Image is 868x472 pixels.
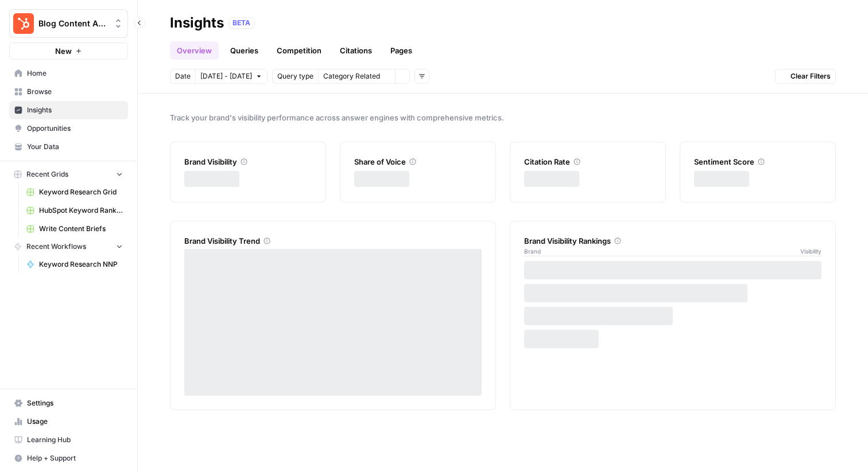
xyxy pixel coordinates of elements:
[27,453,123,463] span: Help + Support
[524,235,821,247] div: Brand Visibility Rankings
[383,41,419,60] a: Pages
[21,201,128,220] a: HubSpot Keyword Rankings _ Pos 1 - 20 - Keyword Rankings - HubSpot.com.csv
[170,41,219,60] a: Overview
[694,156,821,167] div: Sentiment Score
[9,101,128,119] a: Insights
[27,87,123,97] span: Browse
[270,41,328,60] a: Competition
[55,45,72,57] span: New
[39,187,123,197] span: Keyword Research Grid
[228,17,254,29] div: BETA
[175,71,191,81] span: Date
[9,64,128,83] a: Home
[39,259,123,270] span: Keyword Research NNP
[9,394,128,412] a: Settings
[27,123,123,134] span: Opportunities
[333,41,379,60] a: Citations
[9,431,128,449] a: Learning Hub
[184,235,482,247] div: Brand Visibility Trend
[27,105,123,115] span: Insights
[200,71,252,81] span: [DATE] - [DATE]
[27,435,123,445] span: Learning Hub
[195,69,268,84] button: [DATE] - [DATE]
[27,398,123,408] span: Settings
[9,119,128,138] a: Opportunities
[184,156,312,167] div: Brand Visibility
[9,138,128,156] a: Your Data
[27,416,123,427] span: Usage
[26,241,86,252] span: Recent Workflows
[9,83,128,101] a: Browse
[277,71,313,81] span: Query type
[39,224,123,234] span: Write Content Briefs
[21,220,128,238] a: Write Content Briefs
[524,156,652,167] div: Citation Rate
[223,41,265,60] a: Queries
[170,112,836,123] span: Track your brand's visibility performance across answer engines with comprehensive metrics.
[524,247,541,256] span: Brand
[21,183,128,201] a: Keyword Research Grid
[9,412,128,431] a: Usage
[318,69,395,84] button: Category Related
[775,69,836,84] button: Clear Filters
[9,9,128,38] button: Workspace: Blog Content Action Plan
[38,18,108,29] span: Blog Content Action Plan
[13,13,34,34] img: Blog Content Action Plan Logo
[170,14,224,32] div: Insights
[9,166,128,183] button: Recent Grids
[27,68,123,79] span: Home
[9,449,128,467] button: Help + Support
[9,42,128,60] button: New
[9,238,128,255] button: Recent Workflows
[354,156,482,167] div: Share of Voice
[790,71,831,81] span: Clear Filters
[26,169,68,180] span: Recent Grids
[21,255,128,274] a: Keyword Research NNP
[27,142,123,152] span: Your Data
[39,205,123,216] span: HubSpot Keyword Rankings _ Pos 1 - 20 - Keyword Rankings - HubSpot.com.csv
[323,71,380,81] span: Category Related
[800,247,821,256] span: Visibility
